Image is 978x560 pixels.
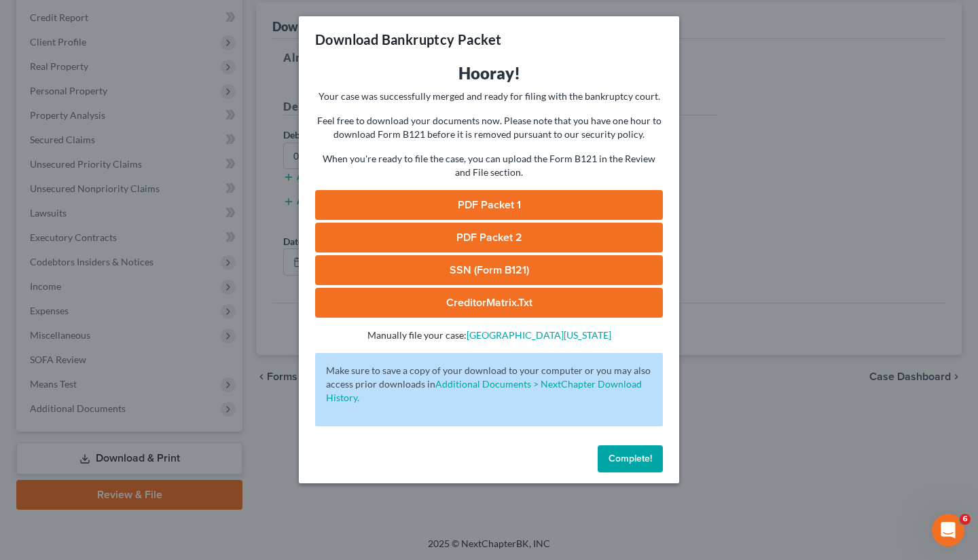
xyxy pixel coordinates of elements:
a: CreditorMatrix.txt [315,288,663,318]
a: Additional Documents > NextChapter Download History. [326,378,642,403]
p: Manually file your case: [315,329,663,342]
a: SSN (Form B121) [315,255,663,285]
a: PDF Packet 2 [315,223,663,253]
p: Feel free to download your documents now. Please note that you have one hour to download Form B12... [315,114,663,141]
span: Complete! [609,453,652,464]
button: Complete! [598,445,663,472]
p: Make sure to save a copy of your download to your computer or you may also access prior downloads in [326,364,652,405]
h3: Download Bankruptcy Packet [315,30,501,49]
span: 6 [960,514,971,525]
p: When you're ready to file the case, you can upload the Form B121 in the Review and File section. [315,152,663,179]
iframe: Intercom live chat [932,514,964,546]
p: Your case was successfully merged and ready for filing with the bankruptcy court. [315,90,663,103]
a: [GEOGRAPHIC_DATA][US_STATE] [467,329,611,341]
a: PDF Packet 1 [315,190,663,220]
h3: Hooray! [315,62,663,84]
